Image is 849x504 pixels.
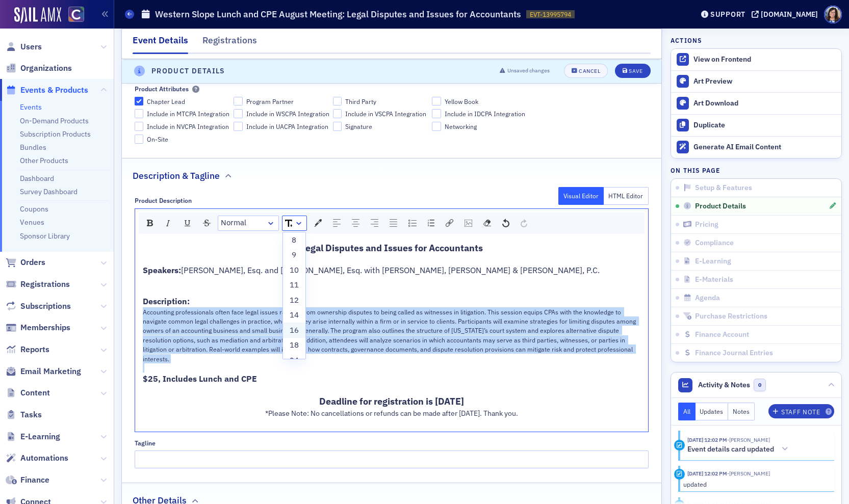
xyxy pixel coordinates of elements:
[6,85,88,96] a: Events & Products
[432,122,528,131] label: Networking
[218,216,279,231] div: rdw-dropdown
[6,279,70,290] a: Registrations
[579,69,600,74] div: Cancel
[234,122,243,131] input: Include in UACPA Integration
[386,216,401,230] div: Justify
[147,97,185,106] span: Chapter Lead
[135,122,230,131] label: Include in NVCPA Integration
[333,109,342,118] input: Include in VSCPA Integration
[445,110,525,118] span: Include in IDCPA Integration
[20,453,68,464] span: Automations
[282,216,307,231] div: rdw-dropdown
[345,122,372,131] span: Signature
[6,63,72,74] a: Organizations
[695,294,720,303] span: Agenda
[333,97,429,106] label: Third Party
[14,7,61,23] img: SailAMX
[727,436,770,443] span: Stacy Svendsen
[345,97,376,106] span: Third Party
[68,7,84,22] img: SailAMX
[135,208,649,433] div: rdw-wrapper
[432,122,441,131] input: Networking
[139,213,645,234] div: rdw-toolbar
[234,122,329,131] label: Include in UACPA Integration
[20,143,46,152] a: Bundles
[218,216,278,230] a: Block Type
[327,216,403,231] div: rdw-textalign-control
[345,110,426,118] span: Include in VSCPA Integration
[671,136,841,158] button: Generate AI Email Content
[246,122,328,131] span: Include in UACPA Integration
[161,216,176,230] div: Italic
[20,409,42,420] span: Tasks
[300,242,483,254] span: Legal Disputes and Issues for Accountants
[693,55,836,64] div: View on Frontend
[6,474,49,486] a: Finance
[280,216,308,231] div: rdw-font-size-control
[459,216,478,231] div: rdw-image-control
[147,122,229,131] span: Include in NVCPA Integration
[135,122,144,131] input: Include in NVCPA Integration
[687,444,792,455] button: Event details card updated
[517,216,531,230] div: Redo
[727,470,770,477] span: Stacy Svendsen
[445,97,478,106] span: Yellow Book
[432,97,528,106] label: Yellow Book
[20,279,70,290] span: Registrations
[687,470,727,477] time: 8/12/2025 12:02 PM
[143,216,157,230] div: Bold
[6,257,45,268] a: Orders
[671,92,841,114] a: Art Download
[530,10,571,19] span: EVT-13995794
[671,166,842,175] h4: On this page
[564,64,608,78] button: Cancel
[141,216,216,231] div: rdw-inline-control
[20,102,42,112] a: Events
[693,99,836,108] div: Art Download
[283,323,305,338] li: 16
[155,8,521,20] h1: Western Slope Lunch and CPE August Meeting: Legal Disputes and Issues for Accountants
[283,338,305,353] li: 18
[695,330,749,339] span: Finance Account
[180,216,195,230] div: Underline
[507,67,550,75] span: Unsaved changes
[199,216,214,230] div: Strikethrough
[216,216,280,231] div: rdw-block-control
[696,403,729,420] button: Updates
[333,122,342,131] input: Signature
[246,110,329,118] span: Include in WSCPA Integration
[20,204,48,214] a: Coupons
[20,322,70,333] span: Memberships
[61,7,84,24] a: View Homepage
[695,183,752,193] span: Setup & Features
[6,409,42,420] a: Tasks
[478,216,497,231] div: rdw-remove-control
[246,97,294,106] span: Program Partner
[283,262,305,278] li: 10
[135,97,144,106] input: Chapter Lead
[698,380,750,390] span: Activity & Notes
[282,216,306,230] a: Font Size
[693,121,836,130] div: Duplicate
[333,109,429,118] label: Include in VSCPA Integration
[151,66,225,76] h4: Product Details
[20,63,72,74] span: Organizations
[678,403,696,420] button: All
[695,202,746,211] span: Product Details
[143,308,637,363] span: Accounting professionals often face legal issues ranging from ownership disputes to being called ...
[424,216,438,230] div: Ordered
[768,404,834,418] button: Staff Note
[695,238,734,248] span: Compliance
[445,122,477,131] span: Networking
[6,322,70,333] a: Memberships
[6,387,50,399] a: Content
[405,216,420,230] div: Unordered
[710,10,745,19] div: Support
[133,169,220,182] h2: Description & Tagline
[781,409,820,415] div: Staff Note
[133,34,188,54] div: Event Details
[20,41,42,52] span: Users
[674,469,685,480] div: Update
[181,265,600,275] span: [PERSON_NAME], Esq. and [PERSON_NAME], Esq. with [PERSON_NAME], [PERSON_NAME] & [PERSON_NAME], P.C.
[671,71,841,92] a: Art Preview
